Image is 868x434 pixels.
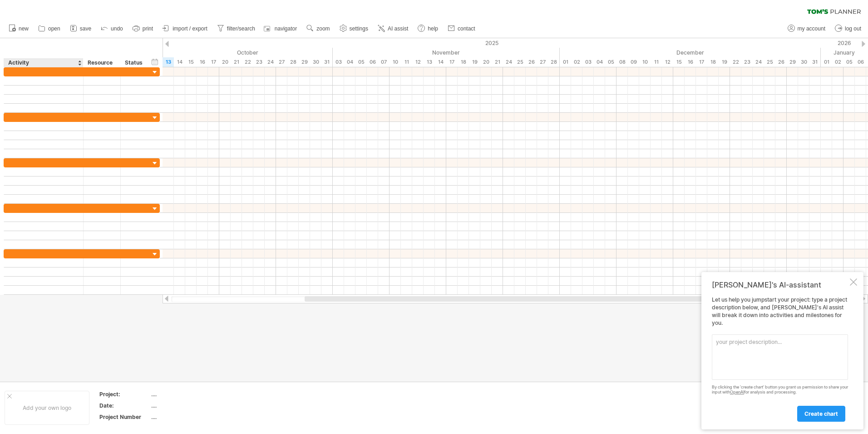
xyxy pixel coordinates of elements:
[350,25,368,32] span: settings
[151,413,227,421] div: ....
[151,390,227,398] div: ....
[445,23,478,35] a: contact
[651,57,662,67] div: Thursday, 11 December 2025
[845,25,861,32] span: log out
[355,57,367,67] div: Wednesday, 5 November 2025
[337,23,371,35] a: settings
[741,57,753,67] div: Tuesday, 23 December 2025
[375,23,411,35] a: AI assist
[582,57,594,67] div: Wednesday, 3 December 2025
[503,57,514,67] div: Monday, 24 November 2025
[804,410,838,417] span: create chart
[208,57,219,67] div: Friday, 17 October 2025
[265,57,276,67] div: Friday, 24 October 2025
[316,25,330,32] span: zoom
[730,57,741,67] div: Monday, 22 December 2025
[458,57,469,67] div: Tuesday, 18 November 2025
[99,413,149,421] div: Project Number
[821,57,832,67] div: Thursday, 1 January 2026
[367,57,378,67] div: Thursday, 6 November 2025
[492,57,503,67] div: Friday, 21 November 2025
[163,57,174,67] div: Monday, 13 October 2025
[526,57,537,67] div: Wednesday, 26 November 2025
[685,57,696,67] div: Tuesday, 16 December 2025
[215,23,258,35] a: filter/search
[753,57,764,67] div: Wednesday, 24 December 2025
[560,57,571,67] div: Monday, 1 December 2025
[99,402,149,409] div: Date:
[605,57,616,67] div: Friday, 5 December 2025
[88,58,115,67] div: Resource
[174,57,185,67] div: Tuesday, 14 October 2025
[458,25,475,32] span: contact
[696,57,707,67] div: Wednesday, 17 December 2025
[125,58,145,67] div: Status
[480,57,492,67] div: Thursday, 20 November 2025
[390,57,401,67] div: Monday, 10 November 2025
[797,406,845,422] a: create chart
[72,48,333,57] div: October 2025
[219,57,231,67] div: Monday, 20 October 2025
[231,57,242,67] div: Tuesday, 21 October 2025
[412,57,424,67] div: Wednesday, 12 November 2025
[8,58,78,67] div: Activity
[639,57,651,67] div: Wednesday, 10 December 2025
[616,57,628,67] div: Monday, 8 December 2025
[712,280,848,289] div: [PERSON_NAME]'s AI-assistant
[428,25,438,32] span: help
[151,402,227,409] div: ....
[775,57,787,67] div: Friday, 26 December 2025
[143,25,153,32] span: print
[712,385,848,395] div: By clicking the 'create chart' button you grant us permission to share your input with for analys...
[378,57,390,67] div: Friday, 7 November 2025
[809,57,821,67] div: Wednesday, 31 December 2025
[785,23,828,35] a: my account
[173,25,207,32] span: import / export
[730,389,744,394] a: OpenAI
[662,57,673,67] div: Friday, 12 December 2025
[227,25,255,32] span: filter/search
[99,390,149,398] div: Project:
[833,23,864,35] a: log out
[344,57,355,67] div: Tuesday, 4 November 2025
[469,57,480,67] div: Wednesday, 19 November 2025
[253,57,265,67] div: Thursday, 23 October 2025
[197,57,208,67] div: Thursday, 16 October 2025
[333,48,560,57] div: November 2025
[594,57,605,67] div: Thursday, 4 December 2025
[707,57,719,67] div: Thursday, 18 December 2025
[560,48,821,57] div: December 2025
[415,23,441,35] a: help
[36,23,63,35] a: open
[48,25,60,32] span: open
[68,23,94,35] a: save
[111,25,123,32] span: undo
[855,57,866,67] div: Tuesday, 6 January 2026
[299,57,310,67] div: Wednesday, 29 October 2025
[673,57,685,67] div: Monday, 15 December 2025
[843,57,855,67] div: Monday, 5 January 2026
[287,57,299,67] div: Tuesday, 28 October 2025
[242,57,253,67] div: Wednesday, 22 October 2025
[19,25,29,32] span: new
[712,296,848,421] div: Let us help you jumpstart your project: type a project description below, and [PERSON_NAME]'s AI ...
[537,57,548,67] div: Thursday, 27 November 2025
[130,23,156,35] a: print
[160,23,210,35] a: import / export
[571,57,582,67] div: Tuesday, 2 December 2025
[6,23,31,35] a: new
[401,57,412,67] div: Tuesday, 11 November 2025
[321,57,333,67] div: Friday, 31 October 2025
[798,57,809,67] div: Tuesday, 30 December 2025
[832,57,843,67] div: Friday, 2 January 2026
[424,57,435,67] div: Thursday, 13 November 2025
[798,25,825,32] span: my account
[304,23,332,35] a: zoom
[310,57,321,67] div: Thursday, 30 October 2025
[628,57,639,67] div: Tuesday, 9 December 2025
[764,57,775,67] div: Thursday, 25 December 2025
[80,25,91,32] span: save
[275,25,297,32] span: navigator
[446,57,458,67] div: Monday, 17 November 2025
[719,57,730,67] div: Friday, 19 December 2025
